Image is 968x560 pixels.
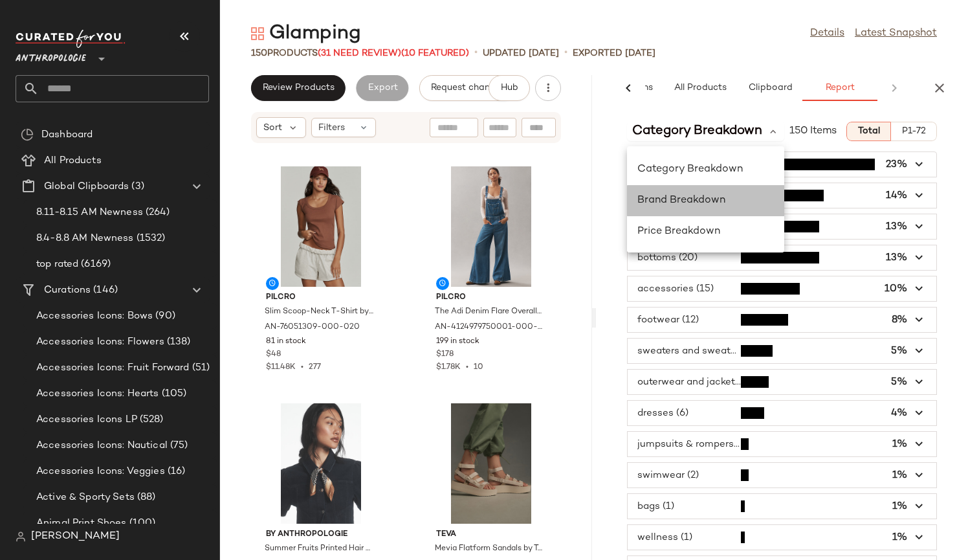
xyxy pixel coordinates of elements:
[31,529,120,544] span: [PERSON_NAME]
[266,529,376,541] span: By Anthropologie
[810,26,844,41] a: Details
[419,75,516,101] button: Request changes
[127,516,156,531] span: (100)
[36,516,127,531] span: Animal Print Shoes
[436,529,546,541] span: Teva
[137,412,164,427] span: (528)
[500,83,518,93] span: Hub
[41,128,93,142] span: Dashboard
[266,349,281,361] span: $48
[265,306,375,318] span: Slim Scoop-Neck T-Shirt by Pilcro in Brown, Women's, Size: XS, Polyester/Cotton/Elastane at Anthr...
[16,532,26,542] img: svg%3e
[153,309,175,324] span: (90)
[436,292,546,304] span: Pilcro
[628,245,936,270] button: bottoms (20)13%
[474,45,478,61] span: •
[628,339,936,363] button: sweaters and sweatshirts (8)5%
[674,83,727,93] span: All Products
[262,83,335,93] span: Review Products
[637,164,743,175] span: Category Breakdown
[628,463,936,487] button: swimwear (2)1%
[44,283,91,298] span: Curations
[855,26,937,41] a: Latest Snapshot
[628,370,936,394] button: outerwear and jackets (7)5%
[44,179,129,194] span: Global Clipboards
[135,490,156,505] span: (88)
[36,361,190,375] span: Accessories Icons: Fruit Forward
[309,363,321,372] span: 277
[251,75,346,101] button: Review Products
[168,438,188,453] span: (75)
[296,363,309,372] span: •
[564,45,567,61] span: •
[263,121,282,135] span: Sort
[44,153,102,168] span: All Products
[36,412,137,427] span: Accessories Icons LP
[628,401,936,425] button: dresses (6)4%
[825,83,855,93] span: Report
[16,30,126,48] img: cfy_white_logo.C9jOOHJF.svg
[318,49,401,58] span: (31 Need Review)
[251,21,361,47] div: Glamping
[78,257,111,272] span: (6169)
[436,363,461,372] span: $1.78K
[628,308,936,332] button: footwear (12)8%
[891,122,937,141] button: P1-72
[628,432,936,456] button: jumpsuits & rompers (2)1%
[16,44,86,67] span: Anthropologie
[628,276,936,301] button: accessories (15)10%
[426,166,556,287] img: 4124979750001_093_b
[435,322,545,333] span: AN-4124979750001-000-093
[129,179,144,194] span: (3)
[483,47,559,60] p: updated [DATE]
[165,464,186,479] span: (16)
[36,205,143,220] span: 8.11-8.15 AM Newness
[474,363,483,372] span: 10
[265,543,375,555] span: Summer Fruits Printed Hair Scarves, Set of 2 by Anthropologie in Beige, Women's, Polyester
[637,226,720,237] span: Price Breakdown
[901,126,926,137] span: P1-72
[190,361,210,375] span: (51)
[159,386,187,401] span: (105)
[435,543,545,555] span: Mevia Flatform Sandals by Teva in Ivory, Women's, Size: 8, Polyester/Rubber at Anthropologie
[256,403,386,524] img: 102374097_015_b14
[143,205,170,220] span: (264)
[36,464,165,479] span: Accessories Icons: Veggies
[857,126,880,137] span: Total
[789,124,837,139] span: 150 Items
[36,257,78,272] span: top rated
[36,335,164,350] span: Accessories Icons: Flowers
[91,283,118,298] span: (146)
[461,363,474,372] span: •
[628,525,936,550] button: wellness (1)1%
[266,363,296,372] span: $11.48K
[164,335,191,350] span: (138)
[846,122,891,141] button: Total
[266,292,376,304] span: Pilcro
[251,27,264,40] img: svg%3e
[426,403,556,524] img: 78918224_012_b2
[401,49,469,58] span: (10 Featured)
[318,121,345,135] span: Filters
[430,83,505,93] span: Request changes
[265,322,360,333] span: AN-76051309-000-020
[573,47,655,60] p: Exported [DATE]
[36,490,135,505] span: Active & Sporty Sets
[36,231,134,246] span: 8.4-8.8 AM Newness
[251,49,267,58] span: 150
[628,494,936,519] button: bags (1)1%
[251,47,469,60] div: Products
[134,231,166,246] span: (1532)
[266,336,306,348] span: 81 in stock
[436,349,454,361] span: $178
[21,128,34,141] img: svg%3e
[256,166,386,287] img: 76051309_020_b
[436,336,479,348] span: 199 in stock
[435,306,545,318] span: The Adi Denim Flare Overalls by Pilcro in Blue, Women's, Size: 4, Cotton/Tencel at Anthropologie
[36,309,153,324] span: Accessories Icons: Bows
[36,386,159,401] span: Accessories Icons: Hearts
[489,75,530,101] button: Hub
[632,122,762,141] span: Category Breakdown
[36,438,168,453] span: Accessories Icons: Nautical
[747,83,792,93] span: Clipboard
